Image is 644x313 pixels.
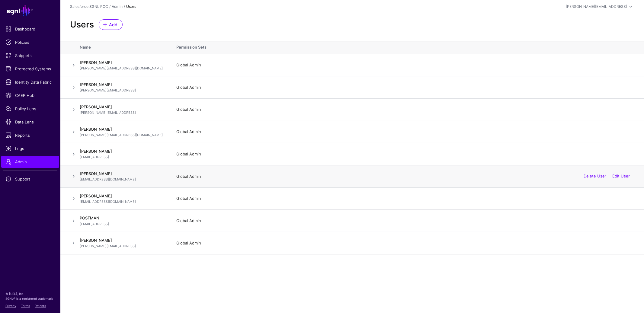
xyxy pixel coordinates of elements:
div: Global Admin [176,196,634,202]
p: [EMAIL_ADDRESS] [80,155,164,160]
p: [PERSON_NAME][EMAIL_ADDRESS][DOMAIN_NAME] [80,66,164,71]
span: Dashboard [5,26,55,32]
h4: POSTMAN [80,215,164,221]
p: SGNL® is a registered trademark [5,296,55,301]
div: Global Admin [176,240,634,246]
strong: Users [126,4,136,9]
h4: [PERSON_NAME] [80,149,164,154]
div: Global Admin [176,218,634,224]
a: Admin [112,4,123,9]
p: [EMAIL_ADDRESS] [80,222,164,227]
span: Snippets [5,53,55,59]
h4: [PERSON_NAME] [80,104,164,110]
span: Policies [5,39,55,45]
div: Global Admin [176,129,634,135]
a: Policies [1,36,59,48]
a: Protected Systems [1,63,59,75]
div: Global Admin [176,174,634,180]
a: Dashboard [1,23,59,35]
a: Salesforce SGNL POC [70,4,108,9]
p: [PERSON_NAME][EMAIL_ADDRESS][DOMAIN_NAME] [80,133,164,138]
h4: [PERSON_NAME] [80,171,164,176]
h2: Users [70,20,94,30]
p: [EMAIL_ADDRESS][DOMAIN_NAME] [80,199,164,204]
p: © [URL], Inc [5,291,55,296]
a: Delete User [584,174,606,179]
h4: [PERSON_NAME] [80,193,164,199]
a: Identity Data Fabric [1,76,59,88]
span: Policy Lens [5,106,55,112]
div: Global Admin [176,151,634,157]
p: [PERSON_NAME][EMAIL_ADDRESS] [80,88,164,93]
a: Add [99,19,123,30]
a: Data Lens [1,116,59,128]
a: Terms [21,304,30,308]
span: Logs [5,145,55,152]
a: Privacy [5,304,16,308]
p: [EMAIL_ADDRESS][DOMAIN_NAME] [80,177,164,182]
h4: [PERSON_NAME] [80,82,164,87]
span: Data Lens [5,119,55,125]
div: / [123,4,126,9]
div: [PERSON_NAME][EMAIL_ADDRESS] [566,4,627,9]
a: Logs [1,142,59,155]
a: Edit User [612,174,630,179]
div: Global Admin [176,85,634,91]
a: Patents [35,304,46,308]
span: Identity Data Fabric [5,79,55,85]
a: SGNL [4,4,57,17]
div: Global Admin [176,107,634,113]
a: Snippets [1,50,59,62]
span: Admin [5,159,55,165]
p: [PERSON_NAME][EMAIL_ADDRESS] [80,244,164,249]
a: CAEP Hub [1,89,59,101]
span: CAEP Hub [5,92,55,98]
div: Global Admin [176,62,634,68]
a: Reports [1,129,59,141]
div: / [108,4,112,9]
h4: [PERSON_NAME] [80,126,164,132]
th: Permission Sets [170,41,644,54]
p: [PERSON_NAME][EMAIL_ADDRESS] [80,110,164,115]
h4: [PERSON_NAME] [80,238,164,243]
span: Reports [5,132,55,138]
a: Admin [1,156,59,168]
span: Support [5,176,55,182]
th: Name [80,41,170,54]
a: Policy Lens [1,103,59,115]
span: Add [108,21,118,28]
h4: [PERSON_NAME] [80,60,164,65]
span: Protected Systems [5,66,55,72]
